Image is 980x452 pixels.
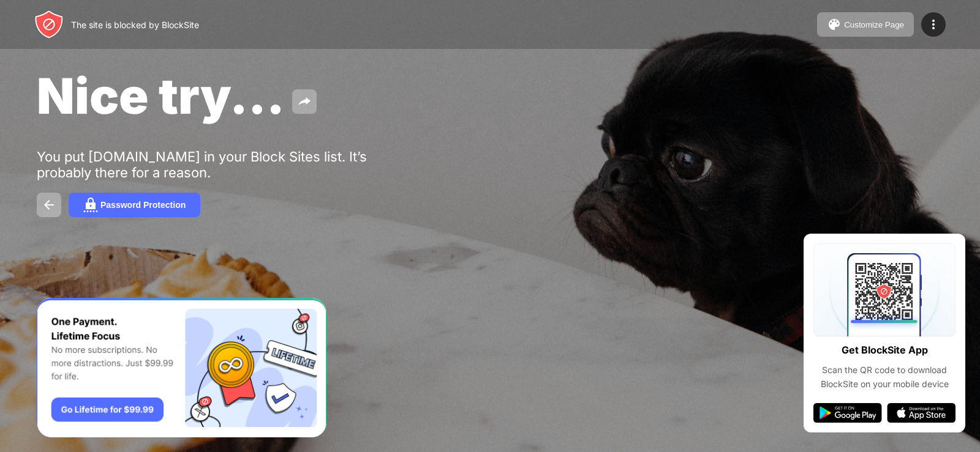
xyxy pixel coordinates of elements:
img: qrcode.svg [813,243,956,336]
div: The site is blocked by BlockSite [71,20,199,30]
span: Nice try... [37,66,285,125]
img: header-logo.svg [34,10,64,39]
iframe: Banner [37,298,326,438]
img: back.svg [42,198,56,212]
div: Password Protection [100,200,186,210]
div: Get BlockSite App [842,341,928,359]
img: pallet.svg [827,17,842,32]
button: Customize Page [817,12,914,37]
div: Scan the QR code to download BlockSite on your mobile device [813,363,956,391]
button: Password Protection [69,193,200,217]
img: app-store.svg [887,403,956,423]
img: google-play.svg [813,403,882,423]
img: password.svg [83,198,98,212]
div: You put [DOMAIN_NAME] in your Block Sites list. It’s probably there for a reason. [37,149,415,180]
img: share.svg [297,94,312,109]
img: menu-icon.svg [926,17,941,32]
div: Customize Page [844,20,904,29]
